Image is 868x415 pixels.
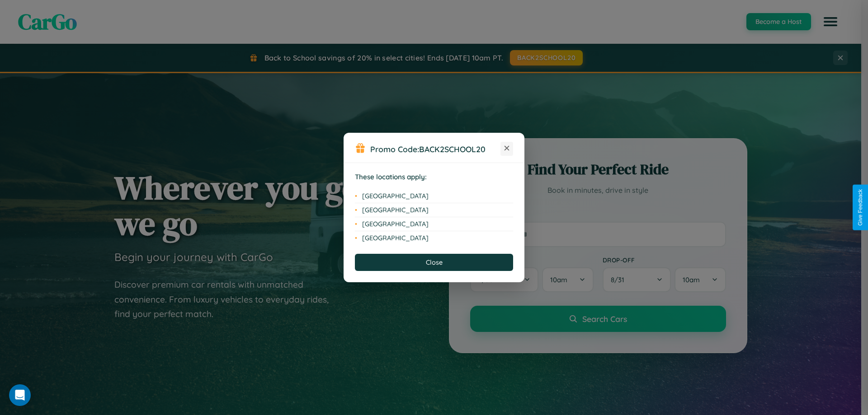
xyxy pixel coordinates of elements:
[857,189,863,226] div: Give Feedback
[419,144,486,154] b: BACK2SCHOOL20
[355,254,513,271] button: Close
[355,203,513,217] li: [GEOGRAPHIC_DATA]
[355,217,513,231] li: [GEOGRAPHIC_DATA]
[355,231,513,245] li: [GEOGRAPHIC_DATA]
[9,384,31,406] div: Open Intercom Messenger
[370,144,500,154] h3: Promo Code:
[355,173,427,181] strong: These locations apply:
[355,189,513,203] li: [GEOGRAPHIC_DATA]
